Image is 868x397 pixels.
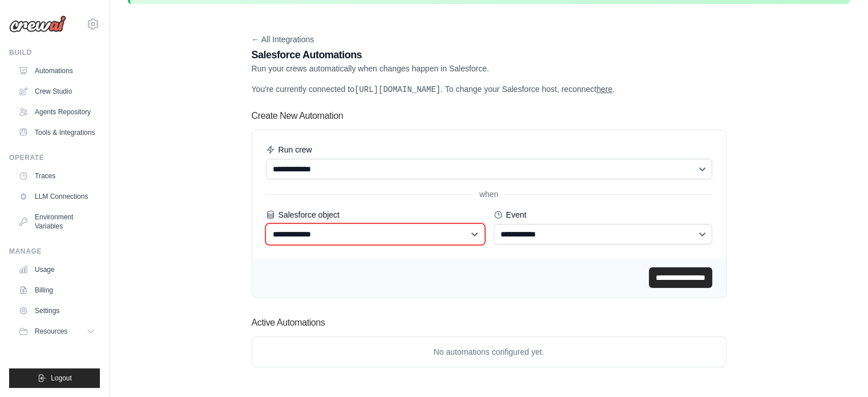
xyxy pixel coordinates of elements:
[9,153,100,162] div: Operate
[252,47,726,63] h1: Salesforce Automations
[473,189,505,200] span: when
[252,63,726,74] p: Run your crews automatically when changes happen in Salesforce.
[14,208,100,235] a: Environment Variables
[266,346,712,358] p: No automations configured yet.
[494,209,712,220] div: Event
[14,82,100,101] a: Crew Studio
[266,209,485,220] div: Salesforce object
[252,83,726,95] p: You're currently connected to . To change your Salesforce host, reconnect .
[266,144,712,155] div: Run crew
[9,247,100,256] div: Manage
[9,48,100,57] div: Build
[14,123,100,142] a: Tools & Integrations
[14,281,100,299] a: Billing
[14,322,100,340] button: Resources
[252,316,726,330] h2: Active Automations
[252,35,314,44] a: ← All Integrations
[354,85,441,94] span: [URL][DOMAIN_NAME]
[596,85,612,94] a: here
[252,109,726,123] h2: Create New Automation
[14,62,100,80] a: Automations
[14,302,100,320] a: Settings
[14,260,100,279] a: Usage
[14,103,100,121] a: Agents Repository
[14,187,100,206] a: LLM Connections
[14,167,100,185] a: Traces
[51,374,72,383] span: Logout
[9,15,66,33] img: Logo
[9,368,100,388] button: Logout
[35,327,67,336] span: Resources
